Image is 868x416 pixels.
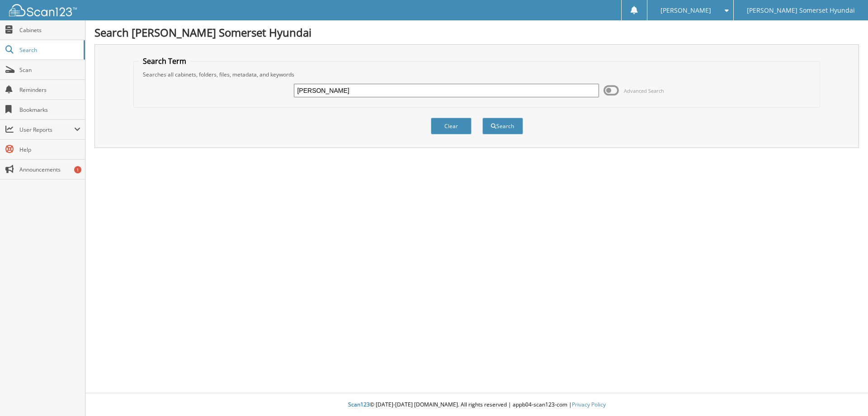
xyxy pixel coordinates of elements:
span: User Reports [19,126,74,134]
div: 1 [74,166,81,173]
a: Privacy Policy [572,401,606,408]
div: © [DATE]-[DATE] [DOMAIN_NAME]. All rights reserved | appb04-scan123-com | [85,394,868,416]
span: Advanced Search [624,87,664,94]
button: Search [482,118,523,134]
img: scan123-logo-white.svg [9,4,77,16]
div: Searches all cabinets, folders, files, metadata, and keywords [138,71,816,78]
legend: Search Term [138,56,191,66]
span: Reminders [19,86,80,94]
span: [PERSON_NAME] Somerset Hyundai [747,8,855,13]
span: Announcements [19,166,80,173]
span: Help [19,146,80,153]
span: Cabinets [19,26,80,34]
button: Clear [431,118,472,134]
span: Bookmarks [19,106,80,114]
h1: Search [PERSON_NAME] Somerset Hyundai [94,25,859,40]
span: Search [19,46,79,54]
span: Scan [19,66,80,74]
span: [PERSON_NAME] [660,8,711,13]
span: Scan123 [348,401,370,408]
